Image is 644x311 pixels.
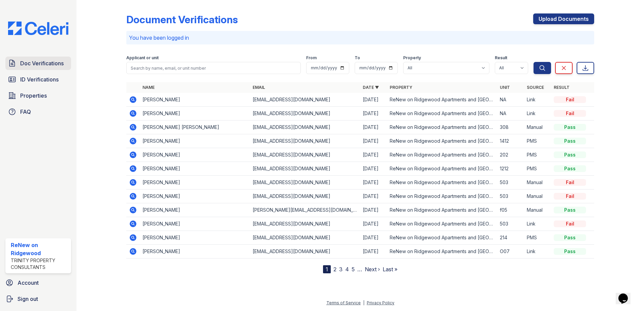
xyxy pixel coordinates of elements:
[5,89,71,102] a: Properties
[500,85,510,90] a: Unit
[360,245,387,258] td: [DATE]
[360,162,387,176] td: [DATE]
[524,120,551,134] td: Manual
[20,108,31,116] span: FAQ
[306,55,317,61] label: From
[387,245,497,258] td: ReNew on Ridgewood Apartments and [GEOGRAPHIC_DATA]
[3,292,74,306] a: Sign out
[524,107,551,120] td: Link
[360,93,387,107] td: [DATE]
[140,189,250,203] td: [PERSON_NAME]
[250,189,360,203] td: [EMAIL_ADDRESS][DOMAIN_NAME]
[524,231,551,245] td: PMS
[140,176,250,189] td: [PERSON_NAME]
[360,217,387,231] td: [DATE]
[250,176,360,189] td: [EMAIL_ADDRESS][DOMAIN_NAME]
[495,55,507,61] label: Result
[142,85,155,90] a: Name
[497,93,524,107] td: NA
[326,300,361,305] a: Terms of Service
[126,62,301,74] input: Search by name, email, or unit number
[360,176,387,189] td: [DATE]
[5,105,71,118] a: FAQ
[363,85,379,90] a: Date ▼
[497,107,524,120] td: NA
[497,176,524,189] td: 503
[554,110,586,117] div: Fail
[129,34,591,42] p: You have been logged in
[554,124,586,131] div: Pass
[126,13,238,26] div: Document Verifications
[140,217,250,231] td: [PERSON_NAME]
[387,134,497,148] td: ReNew on Ridgewood Apartments and [GEOGRAPHIC_DATA]
[333,266,336,273] a: 2
[250,120,360,134] td: [EMAIL_ADDRESS][DOMAIN_NAME]
[497,217,524,231] td: 503
[524,176,551,189] td: Manual
[140,203,250,217] td: [PERSON_NAME]
[616,284,637,304] iframe: chat widget
[357,265,362,273] span: …
[18,295,38,303] span: Sign out
[140,120,250,134] td: [PERSON_NAME] [PERSON_NAME]
[497,162,524,176] td: 1212
[250,162,360,176] td: [EMAIL_ADDRESS][DOMAIN_NAME]
[365,266,380,273] a: Next ›
[387,162,497,176] td: ReNew on Ridgewood Apartments and [GEOGRAPHIC_DATA]
[403,55,421,61] label: Property
[554,234,586,241] div: Pass
[11,257,68,271] div: Trinity Property Consultants
[387,148,497,162] td: ReNew on Ridgewood Apartments and [GEOGRAPHIC_DATA]
[360,120,387,134] td: [DATE]
[390,85,412,90] a: Property
[140,107,250,120] td: [PERSON_NAME]
[524,189,551,203] td: Manual
[140,134,250,148] td: [PERSON_NAME]
[20,75,59,83] span: ID Verifications
[554,85,570,90] a: Result
[387,120,497,134] td: ReNew on Ridgewood Apartments and [GEOGRAPHIC_DATA]
[554,193,586,200] div: Fail
[360,148,387,162] td: [DATE]
[387,93,497,107] td: ReNew on Ridgewood Apartments and [GEOGRAPHIC_DATA]
[524,203,551,217] td: Manual
[387,176,497,189] td: ReNew on Ridgewood Apartments and [GEOGRAPHIC_DATA]
[497,203,524,217] td: f05
[323,265,331,273] div: 1
[360,107,387,120] td: [DATE]
[250,231,360,245] td: [EMAIL_ADDRESS][DOMAIN_NAME]
[250,203,360,217] td: [PERSON_NAME][EMAIL_ADDRESS][DOMAIN_NAME]
[126,55,159,61] label: Applicant or unit
[497,134,524,148] td: 1412
[18,279,39,287] span: Account
[345,266,349,273] a: 4
[5,73,71,86] a: ID Verifications
[250,148,360,162] td: [EMAIL_ADDRESS][DOMAIN_NAME]
[5,57,71,70] a: Doc Verifications
[554,248,586,255] div: Pass
[387,217,497,231] td: ReNew on Ridgewood Apartments and [GEOGRAPHIC_DATA]
[554,179,586,186] div: Fail
[387,203,497,217] td: ReNew on Ridgewood Apartments and [GEOGRAPHIC_DATA]
[554,220,586,227] div: Fail
[554,96,586,103] div: Fail
[140,231,250,245] td: [PERSON_NAME]
[250,93,360,107] td: [EMAIL_ADDRESS][DOMAIN_NAME]
[554,151,586,158] div: Pass
[554,138,586,144] div: Pass
[387,231,497,245] td: ReNew on Ridgewood Apartments and [GEOGRAPHIC_DATA]
[20,59,64,67] span: Doc Verifications
[140,93,250,107] td: [PERSON_NAME]
[363,300,364,305] div: |
[367,300,394,305] a: Privacy Policy
[554,165,586,172] div: Pass
[383,266,397,273] a: Last »
[140,162,250,176] td: [PERSON_NAME]
[3,22,74,35] img: CE_Logo_Blue-a8612792a0a2168367f1c8372b55b34899dd931a85d93a1a3d3e32e68fde9ad4.png
[11,241,68,257] div: ReNew on Ridgewood
[497,148,524,162] td: 202
[250,245,360,258] td: [EMAIL_ADDRESS][DOMAIN_NAME]
[140,148,250,162] td: [PERSON_NAME]
[360,134,387,148] td: [DATE]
